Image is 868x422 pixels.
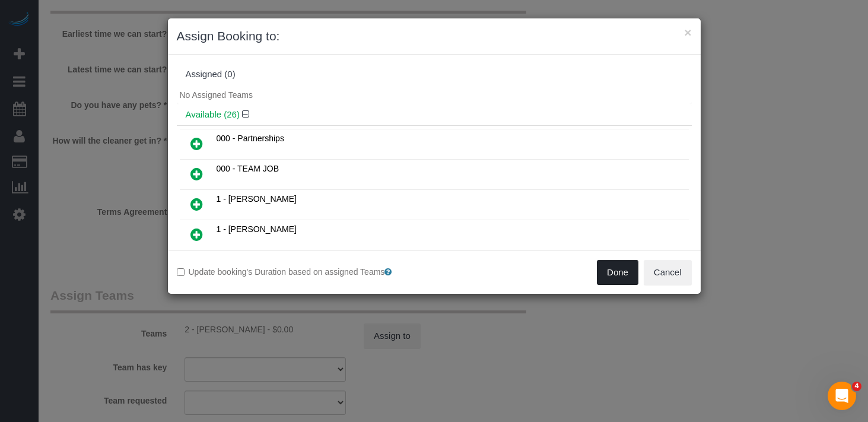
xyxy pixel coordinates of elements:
button: Done [597,260,638,285]
iframe: Intercom live chat [828,382,856,410]
span: 1 - [PERSON_NAME] [217,224,297,234]
label: Update booking's Duration based on assigned Teams [177,266,425,278]
input: Update booking's Duration based on assigned Teams [177,268,185,276]
h3: Assign Booking to: [177,27,692,45]
h4: Available (26) [186,110,683,120]
span: 000 - TEAM JOB [217,164,279,173]
span: No Assigned Teams [180,90,253,100]
span: 4 [852,382,861,391]
div: Assigned (0) [186,69,683,80]
button: × [684,26,691,39]
span: 000 - Partnerships [217,134,284,143]
button: Cancel [644,260,692,285]
span: 1 - [PERSON_NAME] [217,194,297,204]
